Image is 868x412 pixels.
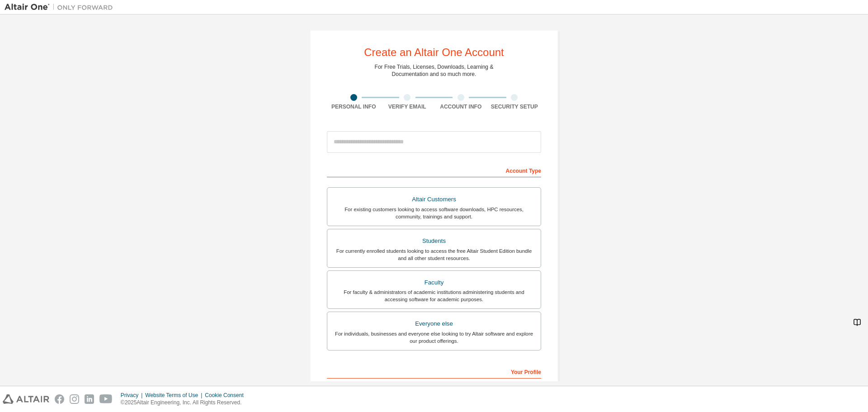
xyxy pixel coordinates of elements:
div: Your Profile [327,364,541,379]
div: Account Info [434,103,488,110]
div: Create an Altair One Account [364,47,504,58]
div: Cookie Consent [205,392,249,399]
div: Security Setup [488,103,542,110]
img: linkedin.svg [85,394,94,404]
div: Students [333,235,535,247]
div: For faculty & administrators of academic institutions administering students and accessing softwa... [333,289,535,303]
div: Privacy [121,392,145,399]
div: Altair Customers [333,193,535,206]
div: Personal Info [327,103,381,110]
div: Faculty [333,276,535,289]
div: For individuals, businesses and everyone else looking to try Altair software and explore our prod... [333,330,535,345]
p: © 2025 Altair Engineering, Inc. All Rights Reserved. [121,399,249,407]
div: For Free Trials, Licenses, Downloads, Learning & Documentation and so much more. [375,63,494,78]
img: youtube.svg [99,394,113,404]
div: Verify Email [381,103,434,110]
div: For existing customers looking to access software downloads, HPC resources, community, trainings ... [333,206,535,220]
img: altair_logo.svg [3,394,49,404]
img: Altair One [5,3,118,12]
div: For currently enrolled students looking to access the free Altair Student Edition bundle and all ... [333,247,535,262]
div: Everyone else [333,317,535,330]
img: facebook.svg [55,394,64,404]
img: instagram.svg [70,394,79,404]
div: Account Type [327,163,541,177]
div: Website Terms of Use [145,392,205,399]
